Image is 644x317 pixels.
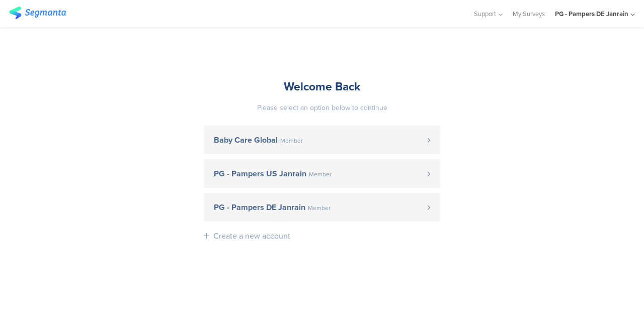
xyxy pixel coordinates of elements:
a: PG - Pampers DE Janrain Member [204,193,440,222]
img: segmanta logo [9,7,66,19]
a: PG - Pampers US Janrain Member [204,159,440,188]
a: Baby Care Global Member [204,126,440,154]
span: Member [280,138,303,144]
div: Create a new account [213,230,290,242]
span: Member [309,171,332,177]
span: PG - Pampers US Janrain [214,170,306,178]
div: PG - Pampers DE Janrain [555,9,628,19]
span: Member [308,205,331,211]
span: Baby Care Global [214,136,278,144]
span: PG - Pampers DE Janrain [214,203,305,212]
span: Support [474,9,496,19]
div: Please select an option below to continue [204,102,440,113]
div: Welcome Back [204,78,440,95]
